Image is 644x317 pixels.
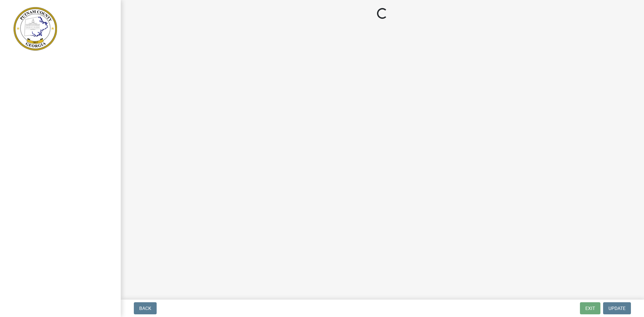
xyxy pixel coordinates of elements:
[608,306,626,311] span: Update
[13,7,57,51] img: Putnam County, Georgia
[580,302,600,314] button: Exit
[139,306,151,311] span: Back
[134,302,157,314] button: Back
[603,302,631,314] button: Update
